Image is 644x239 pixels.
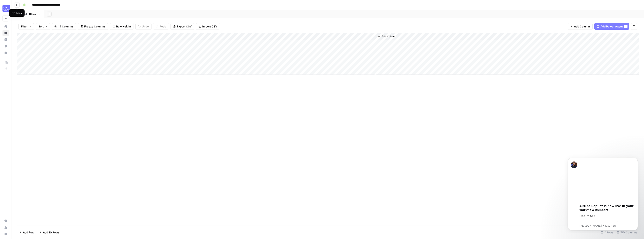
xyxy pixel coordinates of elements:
button: Add Power Agent1 [594,23,629,30]
button: Undo [135,23,152,30]
iframe: Intercom notifications message [561,154,644,233]
button: Export CSV [170,23,194,30]
button: Filter [18,23,34,30]
a: Opportunities [2,43,9,50]
span: Undo [142,24,149,28]
span: Filter [21,24,28,28]
div: Blank [29,12,36,16]
button: Redo [153,23,169,30]
a: Usage [2,224,9,231]
button: Sort [36,23,50,30]
span: Add 10 Rows [43,230,59,234]
a: Home [2,23,9,30]
a: Settings [2,218,9,224]
span: Add Column [574,24,590,28]
div: 1 [624,25,627,28]
span: Freeze Columns [84,24,105,28]
button: Add Column [376,34,398,39]
button: Row Height [110,23,134,30]
span: Export CSV [177,24,192,28]
button: Freeze Columns [78,23,108,30]
span: Import CSV [202,24,217,28]
span: Add Row [23,230,34,234]
button: Add 10 Rows [37,229,62,236]
span: Add Column [382,35,396,38]
img: September Cohort Logo [2,5,10,12]
button: Import CSV [196,23,220,30]
span: Sort [38,24,44,28]
button: Add Row [17,229,37,236]
span: Add Power Agent [600,24,623,28]
button: Help + Support [2,231,9,237]
span: Redo [160,24,166,28]
a: Insights [2,36,9,43]
a: Blank [21,10,44,18]
button: Add Column [568,23,593,30]
a: Browse [2,30,9,36]
a: Your Data [2,50,9,56]
button: 14 Columns [52,23,76,30]
span: Row Height [116,24,131,28]
span: 1 [625,25,626,28]
span: 14 Columns [58,24,73,28]
button: Workspace: September Cohort [2,3,9,14]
